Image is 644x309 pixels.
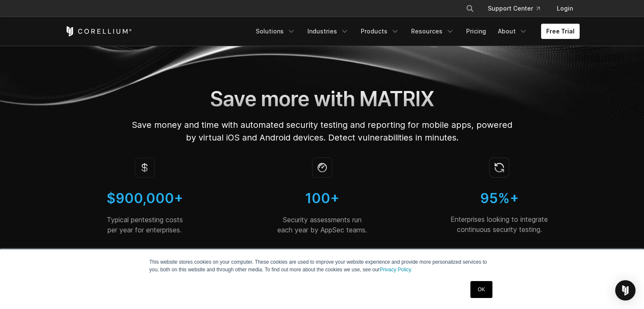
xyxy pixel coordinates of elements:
img: Icon of the dollar sign; MAST calculator [135,157,155,178]
a: Solutions [251,24,301,39]
div: Navigation Menu [456,1,580,16]
button: Search [462,1,478,16]
p: Typical pentesting costs per year for enterprises. [65,215,225,235]
img: Icon of a stopwatch; security assessments by appsec teams. [312,157,332,178]
h4: 100+ [242,190,402,208]
h4: 95%+ [419,190,580,208]
p: Enterprises looking to integrate continuous security testing. [419,214,580,235]
a: Privacy Policy. [380,267,412,273]
a: About [493,24,533,39]
h4: $900,000+ [65,190,225,208]
a: Corellium Home [65,26,132,36]
a: Support Center [481,1,547,16]
a: Pricing [461,24,491,39]
a: Free Trial [541,24,580,39]
a: OK [470,281,492,298]
a: Industries [302,24,354,39]
a: Products [356,24,404,39]
img: Icon of continuous security testing. [489,157,510,178]
div: Navigation Menu [251,24,580,39]
p: This website stores cookies on your computer. These cookies are used to improve your website expe... [149,258,495,273]
p: Security assessments run each year by AppSec teams. [242,215,402,235]
a: Login [550,1,580,16]
h1: Save more with MATRIX [131,86,513,112]
div: Open Intercom Messenger [615,280,636,301]
span: Save money and time with automated security testing and reporting for mobile apps, powered by vir... [132,120,512,143]
a: Resources [406,24,459,39]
